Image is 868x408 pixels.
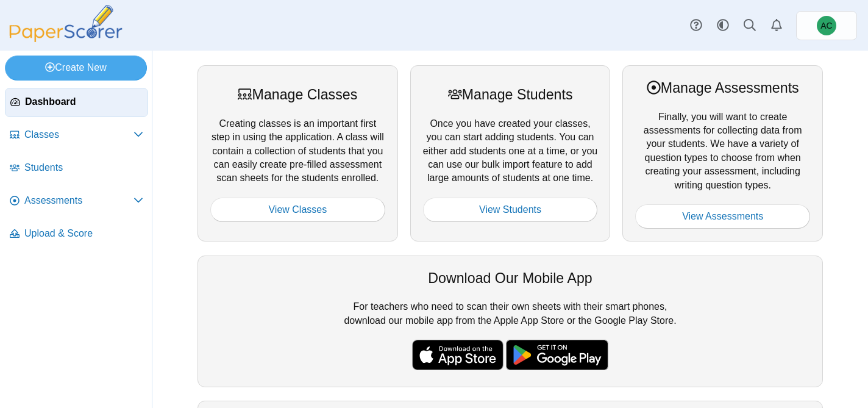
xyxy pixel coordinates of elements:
div: For teachers who need to scan their own sheets with their smart phones, download our mobile app f... [197,256,823,387]
div: Finally, you will want to create assessments for collecting data from your students. We have a va... [622,65,823,242]
a: Students [5,154,148,183]
span: Dashboard [25,95,143,109]
span: Andrew Christman [820,21,832,30]
img: apple-store-badge.svg [412,340,503,370]
div: Once you have created your classes, you can start adding students. You can either add students on... [410,65,611,242]
a: View Assessments [635,204,810,229]
span: Upload & Score [24,227,143,240]
a: Upload & Score [5,220,148,249]
div: Manage Assessments [635,78,810,98]
a: Alerts [763,12,790,39]
span: Classes [24,128,133,141]
div: Download Our Mobile App [210,268,810,288]
img: google-play-badge.png [506,340,608,370]
div: Manage Classes [210,85,385,104]
a: Assessments [5,187,148,216]
span: Andrew Christman [817,16,836,35]
img: PaperScorer [5,5,127,42]
div: Manage Students [423,85,598,104]
a: Create New [5,55,147,80]
a: View Classes [210,198,385,222]
span: Students [24,161,143,174]
span: Assessments [24,194,133,207]
a: Dashboard [5,88,148,117]
a: Andrew Christman [796,11,857,40]
div: Creating classes is an important first step in using the application. A class will contain a coll... [197,65,398,242]
a: View Students [423,198,598,222]
a: PaperScorer [5,34,127,44]
a: Classes [5,121,148,150]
